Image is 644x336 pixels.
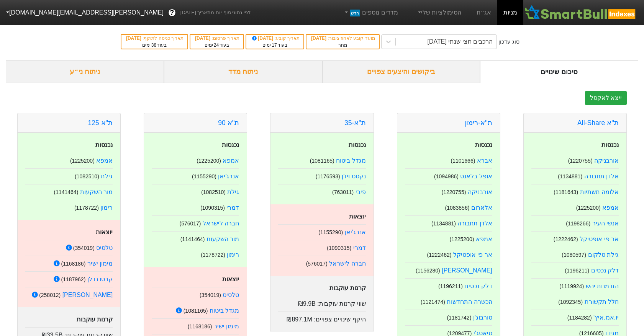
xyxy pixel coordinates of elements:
strong: קרנות עוקבות [329,285,365,291]
small: ( 1225200 ) [450,236,474,242]
strong: יוצאות [349,213,366,220]
span: 24 [214,42,219,48]
a: הכשרה התחדשות [447,298,492,305]
a: חלל תקשורת [585,298,619,305]
a: חברה לישראל [203,220,239,227]
a: אופל בלאנס [460,173,492,179]
a: פיבי [356,189,366,195]
small: ( 1141464 ) [180,236,205,242]
a: אברא [477,157,492,164]
a: אר פי אופטיקל [580,236,619,242]
a: קרסו נדלן [87,276,113,282]
span: ? [170,8,174,18]
small: ( 576017 ) [306,261,328,267]
a: נקסט ויז'ן [342,173,366,179]
small: ( 1121474 ) [421,299,445,305]
strong: נכנסות [475,142,492,148]
a: אלדן תחבורה [457,220,492,227]
small: ( 1196211 ) [438,283,463,289]
small: ( 1156280 ) [416,267,440,274]
small: ( 1082510 ) [75,173,99,179]
small: ( 1222462 ) [427,252,452,258]
a: הסימולציות שלי [413,5,465,20]
small: ( 1220755 ) [442,189,466,195]
small: ( 258012 ) [39,292,61,298]
small: ( 1090315 ) [327,245,351,251]
a: גילת [227,189,239,195]
strong: קרנות עוקבות [77,316,113,323]
span: ₪897.1M [287,316,312,323]
div: תאריך פרסום : [194,35,239,42]
a: דלק נכסים [464,283,492,289]
a: גילת טלקום [588,251,619,258]
small: ( 1176593 ) [316,173,340,179]
a: אלדן תחבורה [584,173,619,179]
div: ביקושים והיצעים צפויים [322,60,480,83]
a: גילת [101,173,113,179]
small: ( 354019 ) [73,245,95,251]
a: מימון ישיר [214,323,239,329]
small: ( 1187962 ) [61,276,85,282]
small: ( 1225200 ) [576,205,601,211]
small: ( 1081165 ) [310,158,334,164]
a: דמרי [353,245,366,251]
a: אורבניקה [468,189,492,195]
span: [DATE] [126,36,143,41]
strong: יוצאות [222,276,239,282]
a: הזדמנות יהש [586,283,619,289]
strong: נכנסות [349,142,366,148]
small: ( 1225200 ) [70,158,95,164]
a: אורבניקה [594,157,619,164]
div: תאריך כניסה לתוקף : [125,35,184,42]
small: ( 1101666 ) [451,158,475,164]
span: 17 [272,42,277,48]
span: [DATE] [251,36,275,41]
small: ( 354019 ) [200,292,221,298]
a: רימון [100,204,113,211]
a: מור השקעות [206,236,239,242]
small: ( 1134881 ) [431,220,456,227]
small: ( 1134881 ) [558,173,582,179]
a: אנרג'יאן [345,229,366,235]
a: מגדל ביטוח [210,307,239,314]
a: [PERSON_NAME] [442,267,492,274]
a: מגדל ביטוח [336,157,365,164]
small: ( 1220755 ) [568,158,593,164]
small: ( 576017 ) [179,220,201,227]
small: ( 1094986 ) [434,173,459,179]
div: ניתוח מדד [164,60,322,83]
div: בעוד ימים [125,42,184,49]
a: אלארום [471,204,492,211]
a: מור השקעות [80,189,113,195]
a: אמפא [223,157,239,164]
strong: יוצאות [96,229,113,235]
small: ( 1081165 ) [184,308,208,314]
small: ( 763011 ) [332,189,354,195]
small: ( 1082510 ) [201,189,226,195]
a: טורבוג'ן [473,314,492,321]
span: [DATE] [195,36,211,41]
a: חברה לישראל [329,260,365,267]
a: ת''א 125 [88,119,113,127]
small: ( 1198266 ) [566,220,590,227]
div: בעוד ימים [250,42,300,49]
a: אמפא [602,204,619,211]
small: ( 1178722 ) [74,205,99,211]
div: ניתוח ני״ע [6,60,164,83]
small: ( 1181643 ) [554,189,578,195]
small: ( 1168186 ) [188,323,212,329]
div: תאריך קובע : [250,35,300,42]
a: דלק נכסים [591,267,619,274]
span: [DATE] [311,36,328,41]
div: מועד קובע לאחוז ציבור : [310,35,375,42]
small: ( 1184282 ) [567,315,592,321]
small: ( 1178722 ) [201,252,225,258]
a: ת''א All-Share [577,119,619,127]
a: אמפא [476,236,492,242]
a: ת''א 90 [218,119,239,127]
small: ( 1155290 ) [192,173,216,179]
a: [PERSON_NAME] [62,292,113,298]
span: חדש [350,10,360,16]
a: אנשי העיר [592,220,619,227]
span: 38 [151,42,156,48]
